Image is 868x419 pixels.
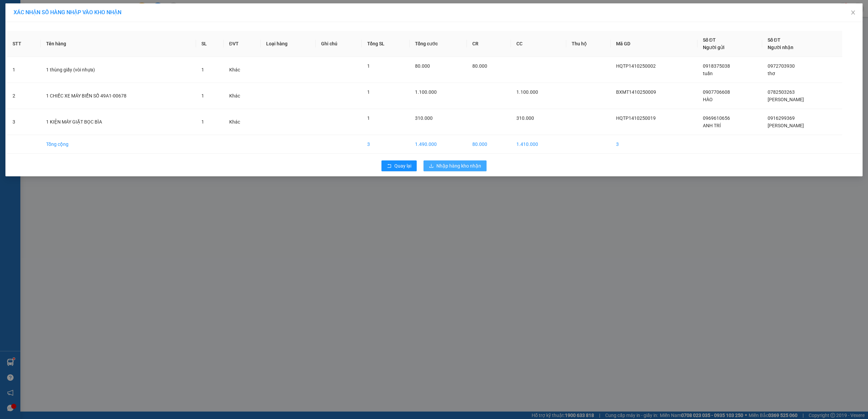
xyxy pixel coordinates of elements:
span: 1.100.000 [516,89,538,95]
td: 2 [7,83,41,109]
span: 0916299369 [768,115,795,121]
th: Thu hộ [566,31,611,57]
span: 0969610656 [703,115,730,121]
td: Khác [224,83,261,109]
span: Người nhận [768,45,793,50]
span: 0918375038 [703,63,730,69]
span: Số ĐT [703,37,716,43]
td: Khác [224,57,261,83]
td: 3 [611,135,697,154]
span: 310.000 [415,115,433,121]
span: Quay lại [394,162,411,170]
th: Tên hàng [41,31,196,57]
th: CR [467,31,511,57]
span: ANH TRÍ [703,123,721,128]
th: Mã GD [611,31,697,57]
button: downloadNhập hàng kho nhận [423,160,487,171]
span: thơ [768,71,775,76]
span: [PHONE_NUMBER] - [DOMAIN_NAME] [4,40,102,66]
span: 1 [201,119,204,125]
span: 0782503263 [768,89,795,95]
td: 1 KIỆN MÁY GIẶT BỌC BÌA [41,109,196,135]
span: 310.000 [516,115,534,121]
span: Số ĐT [768,37,781,43]
span: 80.000 [472,63,487,69]
button: Close [844,3,863,22]
th: STT [7,31,41,57]
span: 1 [201,93,204,98]
th: SL [196,31,224,57]
span: 1 [367,89,370,95]
td: 1 CHIẾC XE MÁY BIỂN SỐ 49A1-00678 [41,83,196,109]
td: Khác [224,109,261,135]
strong: (Công Ty TNHH Chuyển Phát Nhanh Bảo An - MST: 0109597835) [8,27,97,38]
th: CC [511,31,567,57]
td: 80.000 [467,135,511,154]
span: HQTP1410250019 [616,115,656,121]
span: Người gửi [703,45,725,50]
span: 1 [367,63,370,69]
td: 1 [7,57,41,83]
td: 1.490.000 [410,135,467,154]
td: 3 [362,135,410,154]
span: rollback [387,163,392,169]
span: XÁC NHẬN SỐ HÀNG NHẬP VÀO KHO NHẬN [14,9,121,16]
span: BXMT1410250009 [616,89,656,95]
td: 1 thùng giấy (vòi nhựa) [41,57,196,83]
th: Loại hàng [261,31,316,57]
span: 0907706608 [703,89,730,95]
span: 1 [201,67,204,72]
span: 1 [367,115,370,121]
th: Ghi chú [316,31,362,57]
span: Nhập hàng kho nhận [436,162,481,170]
td: 1.410.000 [511,135,567,154]
span: [PERSON_NAME] [768,97,804,102]
td: 3 [7,109,41,135]
button: rollbackQuay lại [381,160,417,171]
span: HÀO [703,97,713,102]
span: 1.100.000 [415,89,437,95]
span: tuấn [703,71,713,76]
span: [PERSON_NAME] [768,123,804,128]
th: Tổng cước [410,31,467,57]
th: ĐVT [224,31,261,57]
span: HQTP1410250002 [616,63,656,69]
span: download [429,163,434,169]
td: Tổng cộng [41,135,196,154]
span: 0972703930 [768,63,795,69]
span: 80.000 [415,63,430,69]
strong: BIÊN NHẬN VẬN CHUYỂN BẢO AN EXPRESS [3,10,102,25]
th: Tổng SL [362,31,410,57]
span: close [850,10,856,15]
